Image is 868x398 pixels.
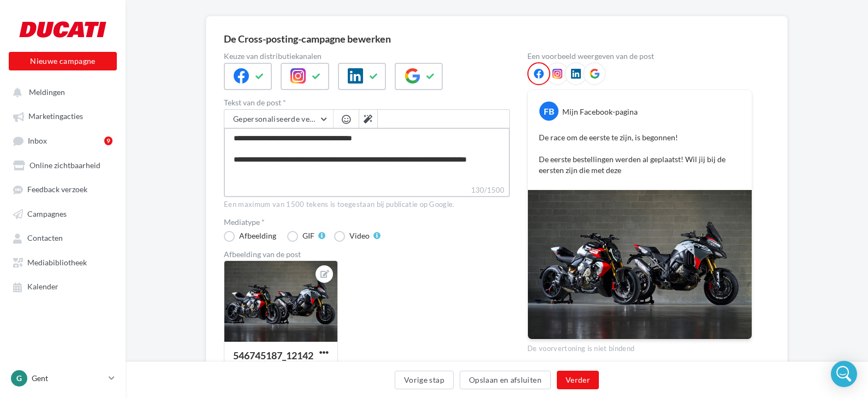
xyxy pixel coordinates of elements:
a: Marketingacties [7,106,119,126]
span: Marketingacties [28,112,83,121]
div: 546745187_1214217827387260_37804356... [233,349,313,384]
span: Inbox [28,136,47,145]
a: G Gent [9,368,117,389]
div: Een voorbeeld weergeven van de post [527,52,752,60]
span: G [16,373,22,384]
button: Meldingen [7,82,115,102]
a: Kalender [7,276,119,296]
label: Mediatype * [224,218,510,226]
a: Contacten [7,228,119,247]
div: Open Intercom Messenger [831,361,857,387]
a: Mediabibliotheek [7,252,119,272]
div: Video [349,232,370,240]
div: Afbeelding [239,232,276,240]
div: GIF [302,232,314,240]
button: Verder [557,371,599,389]
label: Keuze van distributiekanalen [224,52,510,60]
p: Gent [32,373,104,384]
div: Een maximum van 1500 tekens is toegestaan bij publicatie op Google. [224,200,510,210]
label: 130/1500 [224,185,510,197]
p: De race om de eerste te zijn, is begonnen! De eerste bestellingen werden al geplaatst! Wil jij bi... [539,132,741,176]
a: Feedback verzoek [7,179,119,199]
div: De Cross-posting-campagne bewerken [224,34,391,44]
button: Nieuwe campagne [9,52,117,70]
a: Campagnes [7,204,119,223]
div: 9 [104,136,112,145]
span: Meldingen [29,87,65,97]
div: De voorvertoning is niet bindend [527,340,752,354]
button: Opslaan en afsluiten [460,371,551,389]
span: Feedback verzoek [27,185,87,194]
div: Mijn Facebook-pagina [562,106,638,117]
label: Tekst van de post * [224,99,510,106]
span: Campagnes [27,209,67,218]
button: Gepersonaliseerde velden [224,110,333,128]
a: Online zichtbaarheid [7,155,119,175]
div: FB [539,102,558,121]
span: Gepersonaliseerde velden [233,114,325,123]
span: Kalender [27,282,58,292]
a: Inbox9 [7,130,119,151]
span: Contacten [27,234,63,243]
span: Online zichtbaarheid [29,161,100,170]
span: Mediabibliotheek [27,258,87,267]
div: Afbeelding van de post [224,251,510,258]
button: Vorige stap [395,371,454,389]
